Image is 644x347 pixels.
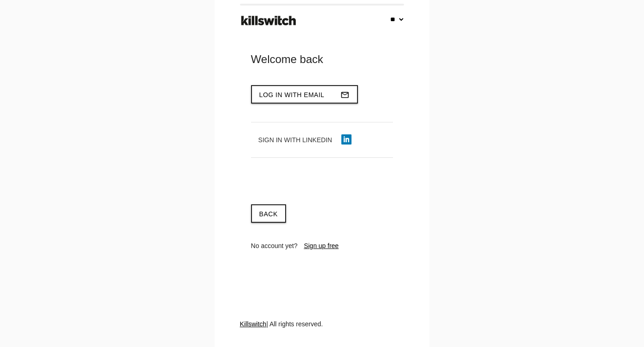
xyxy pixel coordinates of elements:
[341,134,351,145] img: linkedin-icon.png
[240,320,267,328] a: Killswitch
[259,91,325,98] span: Log in with email
[251,204,286,223] a: Back
[251,132,359,148] button: Sign in with LinkedIn
[251,85,358,104] button: Log in with emailmail_outline
[304,242,339,249] a: Sign up free
[340,86,350,104] i: mail_outline
[258,136,332,144] span: Sign in with LinkedIn
[251,52,393,67] div: Welcome back
[239,12,298,29] img: ks-logo-black-footer.png
[251,242,298,249] span: No account yet?
[240,319,404,347] div: | All rights reserved.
